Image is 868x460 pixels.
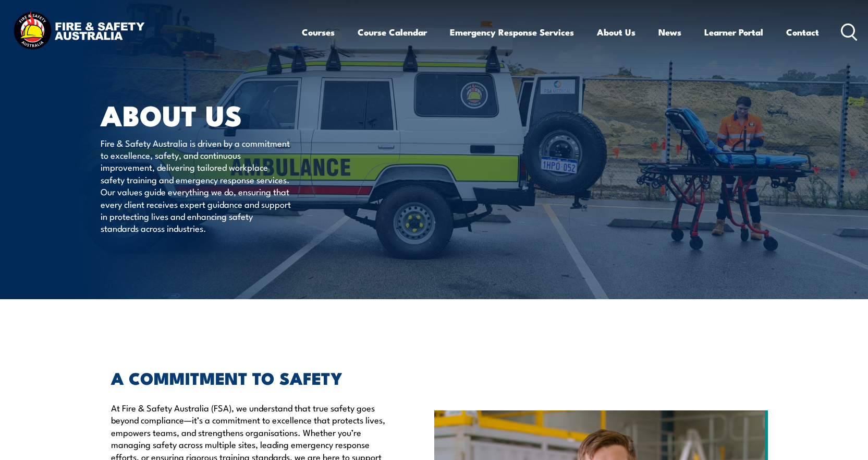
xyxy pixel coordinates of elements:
[101,137,291,234] p: Fire & Safety Australia is driven by a commitment to excellence, safety, and continuous improveme...
[111,370,386,385] h2: A COMMITMENT TO SAFETY
[658,18,681,46] a: News
[597,18,635,46] a: About Us
[101,102,358,127] h1: About Us
[704,18,763,46] a: Learner Portal
[358,18,427,46] a: Course Calendar
[302,18,335,46] a: Courses
[786,18,819,46] a: Contact
[450,18,574,46] a: Emergency Response Services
